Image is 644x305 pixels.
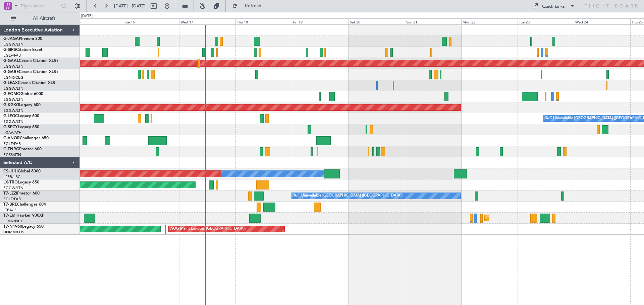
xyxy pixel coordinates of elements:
a: LFPB/LBG [3,174,21,179]
a: G-ENRGPraetor 600 [3,147,42,151]
a: G-SPCYLegacy 650 [3,125,39,129]
div: Mon 22 [461,18,518,24]
a: EGGW/LTN [3,185,23,190]
div: Sat 20 [348,18,405,24]
a: LGAV/ATH [3,130,21,135]
span: T7-LZZI [3,192,17,196]
a: LTBA/ISL [3,208,18,213]
div: Quick Links [542,3,565,10]
a: G-KGKGLegacy 600 [3,103,41,107]
div: Sun 21 [405,18,461,24]
span: G-GAAL [3,59,19,63]
span: G-KGKG [3,103,19,107]
a: T7-EMIHawker 900XP [3,214,44,218]
a: G-FOMOGlobal 6000 [3,92,43,96]
span: G-ENRG [3,147,19,151]
span: T7-EMI [3,214,16,218]
a: T7-BREChallenger 604 [3,203,46,207]
a: CS-JHHGlobal 6000 [3,169,41,173]
div: Tue 16 [123,18,179,24]
a: EGGW/LTN [3,42,23,47]
button: Quick Links [529,1,578,11]
span: T7-N1960 [3,225,22,229]
span: Refresh [239,4,267,8]
a: G-GARECessna Citation XLS+ [3,70,59,74]
a: LX-TROLegacy 650 [3,180,39,184]
a: EGGW/LTN [3,119,23,124]
span: G-GARE [3,70,19,74]
div: AOG Maint London ([GEOGRAPHIC_DATA]) [170,224,246,234]
span: G-LEGC [3,114,18,118]
span: G-VNOR [3,136,20,140]
a: EGNR/CEG [3,75,23,80]
a: EGGW/LTN [3,86,23,91]
div: Tue 23 [518,18,574,24]
input: Trip Number [20,1,59,11]
div: Wed 24 [574,18,630,24]
span: G-FOMO [3,92,20,96]
a: EGLF/FAB [3,53,21,58]
div: A/C Unavailable [GEOGRAPHIC_DATA] ([GEOGRAPHIC_DATA]) [293,191,402,201]
span: CS-JHH [3,169,18,173]
a: T7-N1960Legacy 650 [3,225,44,229]
a: EGSS/STN [3,152,21,157]
div: [DATE] [81,13,93,19]
a: T7-LZZIPraetor 600 [3,192,40,196]
a: G-JAGAPhenom 300 [3,37,42,41]
button: All Aircraft [7,13,73,24]
span: T7-BRE [3,203,17,207]
div: Planned Maint [GEOGRAPHIC_DATA] [486,213,550,223]
span: G-SIRS [3,48,16,52]
a: G-LEGCLegacy 600 [3,114,39,118]
a: G-LEAXCessna Citation XLS [3,81,55,85]
span: All Aircraft [17,16,71,21]
a: EGLF/FAB [3,197,21,202]
a: EGGW/LTN [3,97,23,102]
span: G-LEAX [3,81,18,85]
div: Fri 19 [292,18,348,24]
a: EGGW/LTN [3,64,23,69]
div: Mon 15 [66,18,123,24]
span: G-JAGA [3,37,19,41]
a: G-SIRSCitation Excel [3,48,42,52]
a: EGLF/FAB [3,141,21,146]
button: Refresh [229,1,269,11]
div: Wed 17 [179,18,235,24]
span: LX-TRO [3,180,18,184]
span: G-SPCY [3,125,18,129]
a: G-VNORChallenger 650 [3,136,49,140]
span: [DATE] - [DATE] [114,3,146,9]
a: EGGW/LTN [3,108,23,113]
a: LFMN/NCE [3,219,23,224]
a: G-GAALCessna Citation XLS+ [3,59,59,63]
a: DNMM/LOS [3,230,24,235]
div: Thu 18 [235,18,292,24]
